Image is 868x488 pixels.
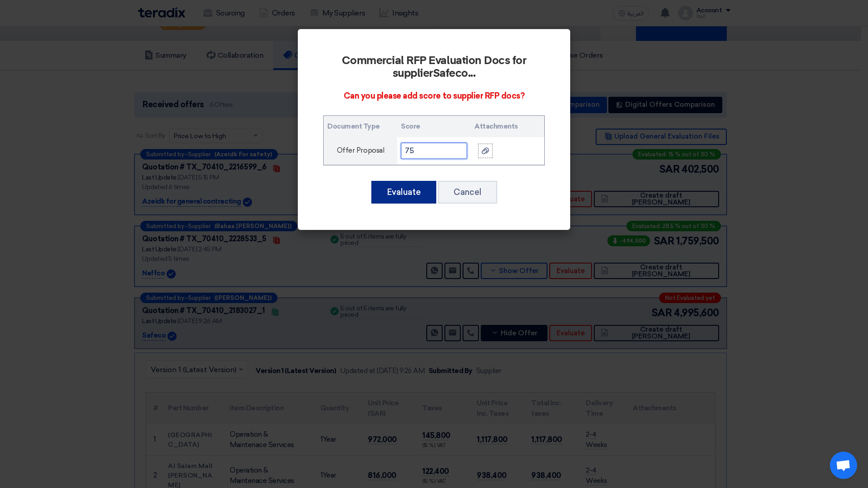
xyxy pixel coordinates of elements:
[830,452,857,479] a: Open chat
[324,137,397,165] td: Offer Proposal
[471,116,544,137] th: Attachments
[433,68,468,79] b: Safeco
[371,181,436,204] button: Evaluate
[344,91,525,101] span: Can you please add score to supplier RFP docs?
[323,55,545,80] h2: Commercial RFP Evaluation Docs for supplier ...
[401,143,467,159] input: Score..
[324,116,397,137] th: Document Type
[397,116,471,137] th: Score
[438,181,497,204] button: Cancel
